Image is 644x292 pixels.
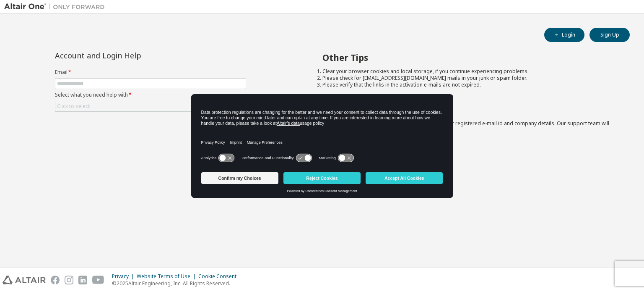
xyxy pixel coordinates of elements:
div: Click to select [55,101,246,111]
img: facebook.svg [51,276,60,284]
img: Altair One [4,3,109,11]
img: altair_logo.svg [3,276,46,284]
h2: Not sure how to login? [322,104,615,115]
img: instagram.svg [65,276,73,284]
button: Login [544,28,584,42]
p: © 2025 Altair Engineering, Inc. All Rights Reserved. [112,280,241,287]
li: Please check for [EMAIL_ADDRESS][DOMAIN_NAME] mails in your junk or spam folder. [322,75,615,82]
li: Clear your browser cookies and local storage, if you continue experiencing problems. [322,68,615,75]
span: with a brief description of the problem, your registered e-mail id and company details. Our suppo... [322,120,609,134]
h2: Other Tips [322,52,615,63]
img: youtube.svg [92,276,104,284]
li: Please verify that the links in the activation e-mails are not expired. [322,82,615,88]
img: linkedin.svg [78,276,87,284]
div: Account and Login Help [55,52,208,59]
div: Click to select [57,103,90,110]
div: Privacy [112,273,137,280]
label: Select what you need help with [55,92,246,98]
button: Sign Up [589,28,630,42]
div: Website Terms of Use [137,273,198,280]
label: Email [55,69,246,76]
div: Cookie Consent [198,273,241,280]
